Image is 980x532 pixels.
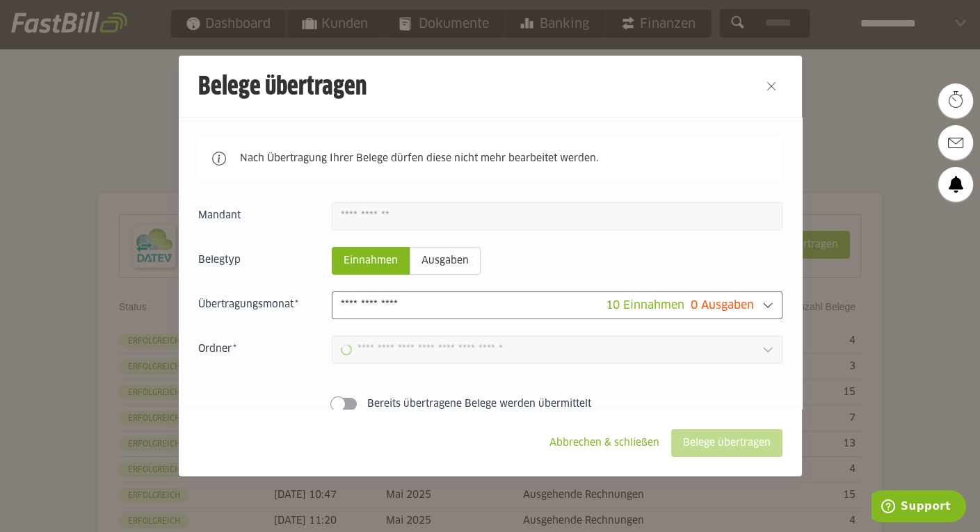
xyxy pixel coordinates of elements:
sl-button: Belege übertragen [671,429,782,457]
sl-radio-button: Einnahmen [332,247,410,275]
span: 10 Einnahmen [606,300,684,311]
span: 0 Ausgaben [691,300,754,311]
sl-button: Abbrechen & schließen [538,429,671,457]
iframe: Öffnet ein Widget, in dem Sie weitere Informationen finden [871,490,966,525]
sl-radio-button: Ausgaben [410,247,481,275]
sl-switch: Bereits übertragene Belege werden übermittelt [198,397,782,411]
